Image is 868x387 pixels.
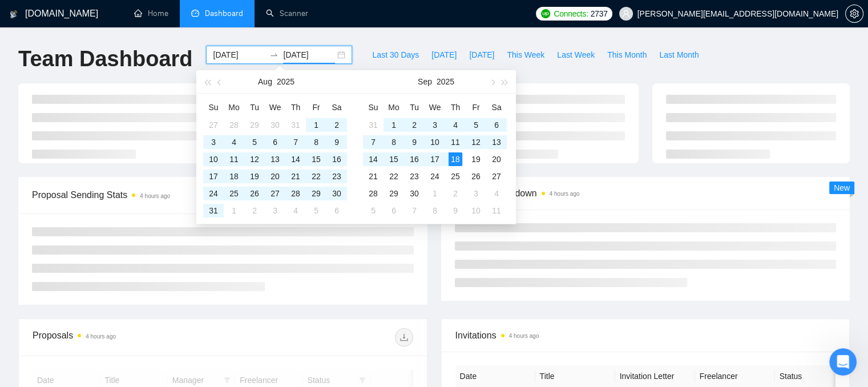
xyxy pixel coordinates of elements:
[227,187,241,200] div: 25
[425,46,463,64] button: [DATE]
[330,135,344,149] div: 9
[387,135,401,149] div: 8
[268,170,282,183] div: 20
[306,202,326,219] td: 2025-09-05
[449,118,462,132] div: 4
[466,134,486,151] td: 2025-09-12
[67,220,99,232] div: • [DATE]
[285,134,306,151] td: 2025-08-07
[265,151,285,168] td: 2025-08-13
[466,202,486,219] td: 2025-10-10
[466,151,486,168] td: 2025-09-19
[466,168,486,185] td: 2025-09-26
[486,98,507,116] th: Sa
[248,187,261,200] div: 26
[13,124,36,147] img: Profile image for AI Assistant from GigRadar 📡
[455,186,837,200] span: Scanner Breakdown
[306,116,326,134] td: 2025-08-01
[41,220,65,232] div: Mariia
[383,134,404,151] td: 2025-09-08
[266,9,308,18] a: searchScanner
[205,9,243,18] span: Dashboard
[490,204,503,217] div: 11
[469,187,483,200] div: 3
[224,202,244,219] td: 2025-09-01
[203,116,224,134] td: 2025-07-27
[32,188,285,202] span: Proposal Sending Stats
[326,202,347,219] td: 2025-09-06
[248,135,261,149] div: 5
[67,94,99,106] div: • [DATE]
[289,170,302,183] div: 21
[326,134,347,151] td: 2025-08-09
[268,135,282,149] div: 6
[330,152,344,166] div: 16
[248,170,261,183] div: 19
[425,202,445,219] td: 2025-10-08
[248,152,261,166] div: 12
[431,49,457,61] span: [DATE]
[445,151,466,168] td: 2025-09-18
[490,152,503,166] div: 20
[207,170,220,183] div: 17
[407,187,421,200] div: 30
[41,263,160,275] div: AI Assistant from GigRadar 📡
[289,118,302,132] div: 31
[428,118,442,132] div: 3
[407,204,421,217] div: 7
[227,118,241,132] div: 28
[227,204,241,217] div: 1
[285,185,306,202] td: 2025-08-28
[445,202,466,219] td: 2025-10-09
[268,152,282,166] div: 13
[224,116,244,134] td: 2025-07-28
[63,227,166,249] button: Ask a question
[466,116,486,134] td: 2025-09-05
[265,116,285,134] td: 2025-07-30
[486,151,507,168] td: 2025-09-20
[265,98,285,116] th: We
[383,202,404,219] td: 2025-10-06
[207,118,220,132] div: 27
[18,46,192,72] h1: Team Dashboard
[449,152,462,166] div: 18
[607,49,647,61] span: This Month
[845,9,863,18] a: setting
[437,70,454,93] button: 2025
[383,185,404,202] td: 2025-09-29
[41,136,160,148] div: AI Assistant from GigRadar 📡
[445,185,466,202] td: 2025-10-02
[428,204,442,217] div: 8
[163,136,195,148] div: • [DATE]
[404,168,425,185] td: 2025-09-23
[469,118,483,132] div: 5
[383,168,404,185] td: 2025-09-22
[13,40,36,63] img: Profile image for Vadym
[469,152,483,166] div: 19
[207,187,220,200] div: 24
[445,98,466,116] th: Th
[224,185,244,202] td: 2025-08-25
[41,252,410,261] span: You're welcome! If you have any more questions or need further assistance, feel free to ask.
[268,204,282,217] div: 3
[213,49,265,61] input: Start date
[92,311,136,319] span: Messages
[330,170,344,183] div: 23
[330,204,344,217] div: 6
[383,116,404,134] td: 2025-09-01
[490,187,503,200] div: 4
[326,168,347,185] td: 2025-08-23
[244,151,265,168] td: 2025-08-12
[387,187,401,200] div: 29
[463,46,500,64] button: [DATE]
[326,151,347,168] td: 2025-08-16
[428,170,442,183] div: 24
[191,9,199,17] span: dashboard
[425,151,445,168] td: 2025-09-17
[268,118,282,132] div: 30
[363,98,383,116] th: Su
[404,185,425,202] td: 2025-09-30
[486,202,507,219] td: 2025-10-11
[425,116,445,134] td: 2025-09-03
[428,135,442,149] div: 10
